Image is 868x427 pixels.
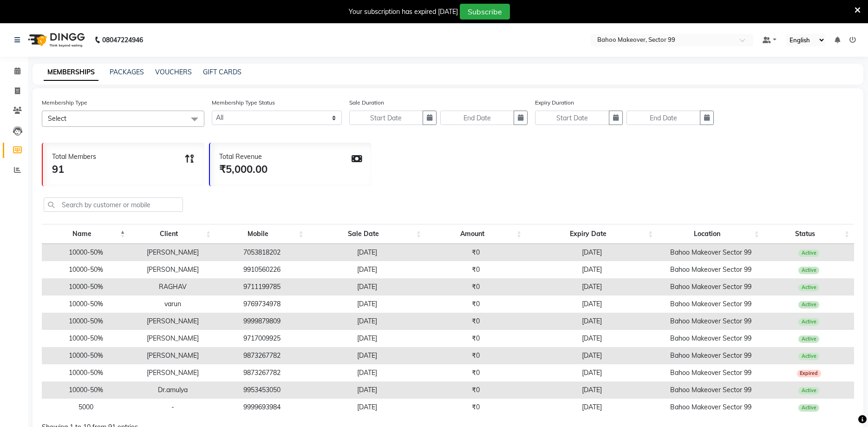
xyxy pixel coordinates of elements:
[212,99,275,107] label: Membership Type Status
[42,330,130,347] td: 10000-50%
[798,284,819,291] span: Active
[627,111,700,125] input: End Date
[215,224,308,244] th: Mobile: activate to sort column ascending
[42,296,130,313] td: 10000-50%
[426,364,526,381] td: ₹0
[658,330,764,347] td: Bahoo Makeover Sector 99
[797,370,821,377] span: Expired
[203,68,241,76] a: GIFT CARDS
[798,250,819,257] span: Active
[426,224,526,244] th: Amount: activate to sort column ascending
[426,261,526,278] td: ₹0
[42,364,130,381] td: 10000-50%
[42,244,130,261] td: 10000-50%
[308,278,426,296] td: [DATE]
[798,267,819,274] span: Active
[308,364,426,381] td: [DATE]
[130,399,216,416] td: -
[526,399,658,416] td: [DATE]
[44,64,98,81] a: MEMBERSHIPS
[426,296,526,313] td: ₹0
[426,244,526,261] td: ₹0
[215,261,308,278] td: 9910560226
[130,244,216,261] td: [PERSON_NAME]
[526,261,658,278] td: [DATE]
[798,318,819,326] span: Active
[308,296,426,313] td: [DATE]
[658,296,764,313] td: Bahoo Makeover Sector 99
[526,381,658,399] td: [DATE]
[42,99,87,107] label: Membership Type
[215,381,308,399] td: 9953453050
[215,330,308,347] td: 9717009925
[130,381,216,399] td: Dr.amulya
[526,330,658,347] td: [DATE]
[52,162,96,177] div: 91
[130,296,216,313] td: varun
[658,244,764,261] td: Bahoo Makeover Sector 99
[426,347,526,364] td: ₹0
[219,152,268,162] div: Total Revenue
[526,224,658,244] th: Expiry Date: activate to sort column ascending
[130,364,216,381] td: [PERSON_NAME]
[219,162,268,177] div: ₹5,000.00
[349,111,423,125] input: Start Date
[42,381,130,399] td: 10000-50%
[798,335,819,343] span: Active
[426,330,526,347] td: ₹0
[764,224,854,244] th: Status: activate to sort column ascending
[42,261,130,278] td: 10000-50%
[658,381,764,399] td: Bahoo Makeover Sector 99
[24,27,87,53] img: logo
[42,278,130,296] td: 10000-50%
[130,278,216,296] td: RAGHAV
[308,261,426,278] td: [DATE]
[349,99,384,107] label: Sale Duration
[48,114,66,123] span: Select
[658,399,764,416] td: Bahoo Makeover Sector 99
[130,347,216,364] td: [PERSON_NAME]
[155,68,192,76] a: VOUCHERS
[130,330,216,347] td: [PERSON_NAME]
[308,347,426,364] td: [DATE]
[215,347,308,364] td: 9873267782
[308,244,426,261] td: [DATE]
[215,296,308,313] td: 9769734978
[526,278,658,296] td: [DATE]
[44,197,183,212] input: Search by customer or mobile
[526,244,658,261] td: [DATE]
[308,224,426,244] th: Sale Date: activate to sort column ascending
[215,313,308,330] td: 9999879809
[308,399,426,416] td: [DATE]
[308,313,426,330] td: [DATE]
[526,313,658,330] td: [DATE]
[349,7,458,17] div: Your subscription has expired [DATE]
[535,99,574,107] label: Expiry Duration
[658,278,764,296] td: Bahoo Makeover Sector 99
[215,364,308,381] td: 9873267782
[535,111,609,125] input: Start Date
[215,244,308,261] td: 7053818202
[658,224,764,244] th: Location: activate to sort column ascending
[798,301,819,309] span: Active
[42,313,130,330] td: 10000-50%
[526,364,658,381] td: [DATE]
[798,404,819,412] span: Active
[426,399,526,416] td: ₹0
[52,152,96,162] div: Total Members
[658,261,764,278] td: Bahoo Makeover Sector 99
[215,278,308,296] td: 9711199785
[130,224,216,244] th: Client: activate to sort column ascending
[42,399,130,416] td: 5000
[798,387,819,394] span: Active
[130,313,216,330] td: [PERSON_NAME]
[460,4,510,20] button: Subscribe
[42,224,130,244] th: Name: activate to sort column descending
[658,364,764,381] td: Bahoo Makeover Sector 99
[110,68,144,76] a: PACKAGES
[658,347,764,364] td: Bahoo Makeover Sector 99
[440,111,514,125] input: End Date
[798,353,819,360] span: Active
[426,313,526,330] td: ₹0
[130,261,216,278] td: [PERSON_NAME]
